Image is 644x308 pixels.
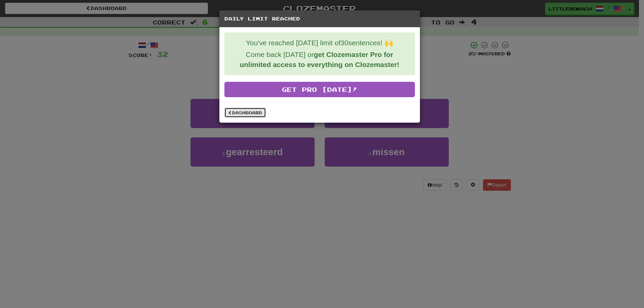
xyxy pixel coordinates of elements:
p: You've reached [DATE] limit of 30 sentences! 🙌 [230,38,410,48]
a: Dashboard [224,108,266,118]
h5: Daily Limit Reached [224,15,415,22]
p: Come back [DATE] or [230,50,410,70]
strong: get Clozemaster Pro for unlimited access to everything on Clozemaster! [239,51,399,68]
a: Get Pro [DATE]! [224,82,415,97]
